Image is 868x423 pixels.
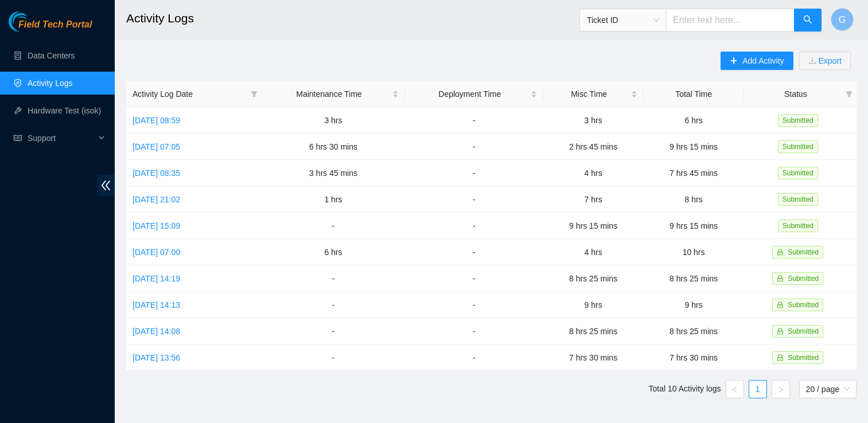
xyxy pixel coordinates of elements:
a: [DATE] 08:59 [133,116,180,125]
span: Submitted [788,354,819,362]
a: [DATE] 21:02 [133,195,180,204]
td: - [405,239,543,265]
a: [DATE] 15:09 [133,221,180,230]
td: - [262,318,405,344]
span: search [803,15,812,26]
a: 1 [749,381,766,398]
a: Hardware Test (isok) [28,106,101,115]
button: G [831,8,854,31]
td: 8 hrs 25 mins [644,318,744,344]
td: 9 hrs [543,292,644,318]
span: right [777,386,784,393]
span: Support [28,127,95,150]
img: Akamai Technologies [9,11,58,32]
td: 7 hrs 30 mins [644,344,744,371]
span: Ticket ID [587,11,659,29]
span: Activity Log Date [133,88,246,100]
td: 9 hrs [644,292,744,318]
span: filter [846,91,853,97]
td: 6 hrs [262,239,405,265]
td: 8 hrs 25 mins [543,265,644,292]
td: 8 hrs 25 mins [543,318,644,344]
span: Submitted [778,114,818,127]
span: lock [777,249,784,256]
span: lock [777,301,784,308]
td: 8 hrs [644,186,744,213]
button: search [794,9,822,32]
td: - [405,344,543,371]
span: G [839,13,846,27]
td: 3 hrs [262,107,405,134]
a: Activity Logs [28,79,73,88]
span: Submitted [788,327,819,335]
td: - [405,186,543,213]
td: - [405,265,543,292]
span: Submitted [778,140,818,153]
td: 7 hrs [543,186,644,213]
td: 9 hrs 15 mins [644,213,744,239]
a: [DATE] 07:05 [133,142,180,151]
td: 9 hrs 15 mins [644,134,744,160]
span: double-left [97,175,115,196]
td: - [405,318,543,344]
li: Previous Page [726,380,744,398]
span: lock [777,354,784,361]
button: left [726,380,744,398]
a: [DATE] 14:08 [133,327,180,336]
button: downloadExport [799,52,851,70]
span: filter [251,91,258,97]
li: 1 [749,380,767,398]
span: Field Tech Portal [18,19,92,30]
a: Akamai TechnologiesField Tech Portal [9,21,92,36]
td: 3 hrs [543,107,644,134]
li: Total 10 Activity logs [649,380,721,398]
span: lock [777,275,784,282]
span: Submitted [788,248,819,256]
a: [DATE] 08:35 [133,169,180,178]
a: [DATE] 14:13 [133,300,180,310]
td: - [405,107,543,134]
span: filter [248,85,260,103]
td: - [405,292,543,318]
div: Page Size [799,380,857,398]
td: - [262,265,405,292]
td: - [405,160,543,186]
td: 9 hrs 15 mins [543,213,644,239]
td: - [405,134,543,160]
input: Enter text here... [666,9,795,32]
span: Submitted [778,193,818,206]
span: 20 / page [806,381,850,398]
span: read [14,134,22,142]
span: Status [750,88,841,100]
td: 6 hrs [644,107,744,134]
td: 1 hrs [262,186,405,213]
a: [DATE] 14:19 [133,274,180,283]
td: 10 hrs [644,239,744,265]
td: - [405,213,543,239]
span: filter [843,85,855,103]
button: right [772,380,790,398]
td: 8 hrs 25 mins [644,265,744,292]
td: - [262,292,405,318]
span: Submitted [788,301,819,309]
span: plus [730,57,738,66]
a: Data Centers [28,51,75,60]
td: 7 hrs 45 mins [644,160,744,186]
span: Submitted [778,167,818,179]
span: lock [777,328,784,335]
button: plusAdd Activity [721,52,793,70]
td: 7 hrs 30 mins [543,344,644,371]
th: Total Time [644,81,744,107]
a: [DATE] 07:00 [133,248,180,257]
td: 2 hrs 45 mins [543,134,644,160]
td: - [262,213,405,239]
td: 3 hrs 45 mins [262,160,405,186]
span: Add Activity [742,54,784,67]
td: 4 hrs [543,239,644,265]
span: left [731,386,738,393]
td: - [262,344,405,371]
td: 6 hrs 30 mins [262,134,405,160]
td: 4 hrs [543,160,644,186]
li: Next Page [772,380,790,398]
span: Submitted [778,220,818,232]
